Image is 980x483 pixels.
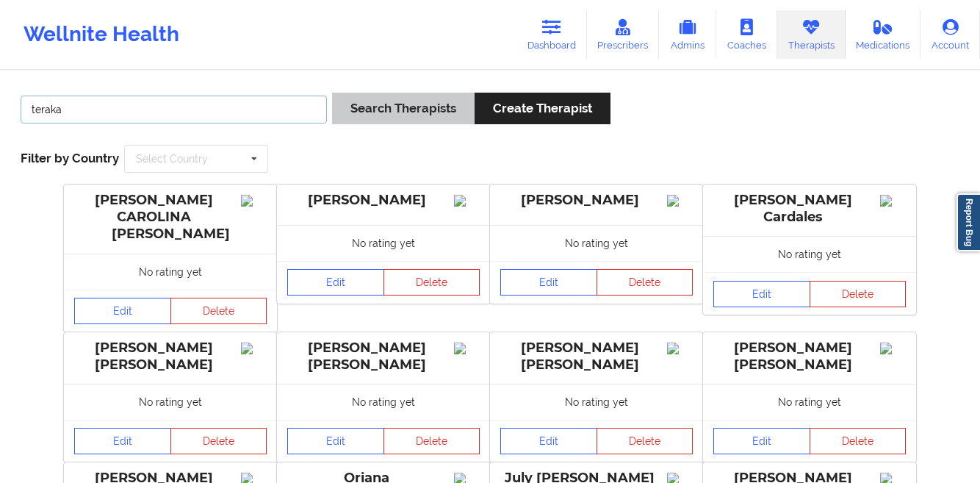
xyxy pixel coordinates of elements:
input: Search Keywords [21,96,327,124]
div: [PERSON_NAME] Cardales [713,192,906,226]
img: Image%2Fplaceholer-image.png [880,195,906,207]
button: Delete [810,428,907,454]
div: No rating yet [64,254,277,290]
a: Edit [287,269,384,296]
div: No rating yet [277,225,490,261]
div: [PERSON_NAME] [PERSON_NAME] [287,340,480,373]
button: Delete [597,269,693,296]
img: Image%2Fplaceholer-image.png [667,195,693,207]
img: Image%2Fplaceholer-image.png [454,195,480,207]
button: Create Therapist [475,93,610,124]
img: Image%2Fplaceholer-image.png [454,343,480,354]
img: Image%2Fplaceholer-image.png [667,343,693,354]
a: Dashboard [516,10,587,59]
img: Image%2Fplaceholer-image.png [241,343,267,354]
a: Coaches [716,10,777,59]
a: Admins [659,10,716,59]
a: Edit [713,428,810,454]
a: Edit [287,428,384,454]
button: Delete [383,269,480,296]
button: Delete [170,428,267,454]
a: Edit [74,428,171,454]
a: Edit [500,269,597,296]
div: Select Country [136,154,208,164]
a: Edit [74,298,171,324]
span: Filter by Country [21,151,119,165]
button: Delete [383,428,480,454]
div: [PERSON_NAME] [287,192,480,209]
div: No rating yet [490,384,703,420]
img: Image%2Fplaceholer-image.png [880,343,906,354]
div: [PERSON_NAME] CAROLINA [PERSON_NAME] [74,192,267,243]
button: Search Therapists [332,93,475,124]
a: Therapists [777,10,846,59]
a: Prescribers [587,10,660,59]
a: Edit [713,281,810,307]
button: Delete [597,428,693,454]
a: Report Bug [956,193,980,251]
button: Delete [810,281,907,307]
div: [PERSON_NAME] [PERSON_NAME] [500,340,693,373]
div: [PERSON_NAME] [PERSON_NAME] [713,340,906,373]
button: Delete [170,298,267,324]
div: No rating yet [490,225,703,261]
a: Medications [846,10,921,59]
div: No rating yet [64,384,277,420]
div: No rating yet [703,236,916,272]
a: Edit [500,428,597,454]
div: No rating yet [277,384,490,420]
div: [PERSON_NAME] [500,192,693,209]
img: Image%2Fplaceholer-image.png [241,195,267,207]
div: [PERSON_NAME] [PERSON_NAME] [74,340,267,373]
a: Account [920,10,980,59]
div: No rating yet [703,384,916,420]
